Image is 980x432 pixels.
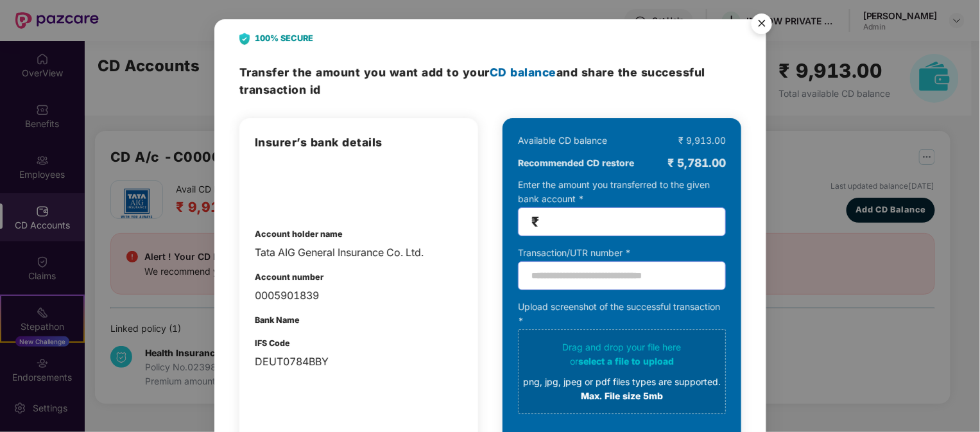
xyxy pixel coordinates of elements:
[254,338,289,348] b: IFS Code
[523,340,721,403] div: Drag and drop your file here
[518,134,607,148] div: Available CD balance
[523,375,721,389] div: png, jpg, jpeg or pdf files types are supported.
[518,178,726,236] div: Enter the amount you transferred to the given bank account *
[518,300,726,414] div: Upload screenshot of the successful transaction *
[254,32,313,45] b: 100% SECURE
[578,356,674,367] span: select a file to upload
[254,288,462,304] div: 0005901839
[239,33,249,45] img: svg+xml;base64,PHN2ZyB4bWxucz0iaHR0cDovL3d3dy53My5vcmcvMjAwMC9zdmciIHdpZHRoPSIyNCIgaGVpZ2h0PSIyOC...
[239,64,741,99] h3: Transfer the amount and share the successful transaction id
[519,330,725,413] span: Drag and drop your file hereorselect a file to uploadpng, jpg, jpeg or pdf files types are suppor...
[744,7,778,42] button: Close
[254,354,462,370] div: DEUT0784BBY
[518,156,634,170] b: Recommended CD restore
[363,65,556,79] span: you want add to your
[254,315,299,325] b: Bank Name
[254,245,462,261] div: Tata AIG General Insurance Co. Ltd.
[518,246,726,260] div: Transaction/UTR number *
[744,8,780,44] img: svg+xml;base64,PHN2ZyB4bWxucz0iaHR0cDovL3d3dy53My5vcmcvMjAwMC9zdmciIHdpZHRoPSI1NiIgaGVpZ2h0PSI1Ni...
[531,214,539,229] span: ₹
[254,272,323,282] b: Account number
[489,65,556,79] span: CD balance
[667,154,726,172] div: ₹ 5,781.00
[523,354,721,368] div: or
[523,389,721,403] div: Max. File size 5mb
[254,134,462,151] h3: Insurer’s bank details
[678,134,726,148] div: ₹ 9,913.00
[254,229,342,239] b: Account holder name
[254,164,321,209] img: login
